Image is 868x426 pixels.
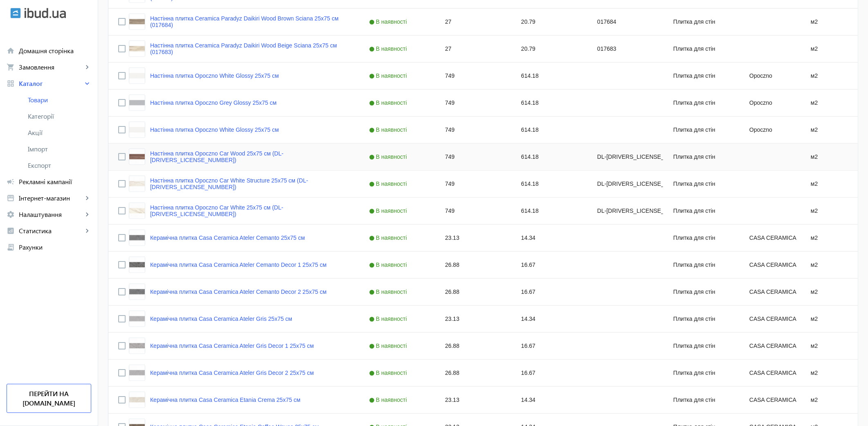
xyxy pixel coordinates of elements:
[801,90,862,116] div: м2
[108,9,862,36] div: Press SPACE to select this row.
[369,370,409,376] span: В наявності
[511,306,587,332] div: 14.34
[150,177,349,190] a: Настінна плитка Opoczno Car White Structure 25х75 см (DL-[DRIVERS_LICENSE_NUMBER])
[435,9,511,35] div: 27
[108,171,862,198] div: Press SPACE to select this row.
[740,360,801,386] div: CASA CERAMICA
[150,234,305,241] a: Керамічна плитка Casa Ceramica Ateler Cemanto 25х75 см
[19,47,91,55] span: Домашня сторінка
[801,117,862,143] div: м2
[150,150,349,163] a: Настінна плитка Opoczno Car Wood 25х75 см (DL-[DRIVERS_LICENSE_NUMBER])
[587,36,663,62] div: 017683
[663,225,740,251] div: Плитка для стін
[7,178,15,186] mat-icon: campaign
[150,99,277,106] a: Настінна плитка Opoczno Grey Glossy 25х75 см
[108,198,862,225] div: Press SPACE to select this row.
[28,145,91,153] span: Імпорт
[511,171,587,197] div: 614.18
[663,90,740,116] div: Плитка для стін
[19,79,83,88] span: Каталог
[25,8,66,18] img: ibud_text.svg
[435,387,511,413] div: 23.13
[511,252,587,278] div: 16.67
[511,36,587,62] div: 20.79
[740,225,801,251] div: CASA CERAMICA
[801,333,862,359] div: м2
[108,36,862,63] div: Press SPACE to select this row.
[19,243,91,251] span: Рахунки
[150,72,279,79] a: Настінна плитка Opoczno White Glossy 25х75 см
[150,15,349,28] a: Настінна плитка Ceramica Paradyz Daikiri Wood Brown Sciana 25х75 см (017684)
[511,333,587,359] div: 16.67
[435,279,511,305] div: 26.88
[740,117,801,143] div: Opoczno
[83,194,91,202] mat-icon: keyboard_arrow_right
[740,63,801,89] div: Opoczno
[587,198,663,224] div: DL-[DRIVERS_LICENSE_NUMBER]
[511,9,587,35] div: 20.79
[435,90,511,116] div: 749
[511,225,587,251] div: 14.34
[801,225,862,251] div: м2
[83,227,91,235] mat-icon: keyboard_arrow_right
[801,252,862,278] div: м2
[7,227,15,235] mat-icon: analytics
[7,243,15,251] mat-icon: receipt_long
[7,194,15,202] mat-icon: storefront
[108,306,862,333] div: Press SPACE to select this row.
[19,63,83,71] span: Замовлення
[369,207,409,214] span: В наявності
[19,178,91,186] span: Рекламні кампанії
[663,333,740,359] div: Плитка для стін
[7,79,15,88] mat-icon: grid_view
[369,261,409,268] span: В наявності
[28,112,91,120] span: Категорії
[511,144,587,170] div: 614.18
[435,144,511,170] div: 749
[150,397,301,403] a: Керамічна плитка Casa Ceramica Etania Crema 25х75 см
[108,63,862,90] div: Press SPACE to select this row.
[740,90,801,116] div: Opoczno
[435,225,511,251] div: 23.13
[511,360,587,386] div: 16.67
[435,171,511,197] div: 749
[108,144,862,171] div: Press SPACE to select this row.
[663,9,740,35] div: Плитка для стін
[369,234,409,241] span: В наявності
[435,117,511,143] div: 749
[108,360,862,387] div: Press SPACE to select this row.
[150,370,314,376] a: Керамічна плитка Casa Ceramica Ateler Gris Decor 2 25х75 см
[663,252,740,278] div: Плитка для стін
[28,96,91,104] span: Товари
[663,306,740,332] div: Плитка для стін
[801,63,862,89] div: м2
[150,289,326,295] a: Керамічна плитка Casa Ceramica Ateler Cemanto Decor 2 25х75 см
[108,117,862,144] div: Press SPACE to select this row.
[740,252,801,278] div: CASA CERAMICA
[663,117,740,143] div: Плитка для стін
[369,289,409,295] span: В наявності
[369,18,409,25] span: В наявності
[28,128,91,137] span: Акції
[511,117,587,143] div: 614.18
[801,36,862,62] div: м2
[28,161,91,169] span: Експорт
[740,387,801,413] div: CASA CERAMICA
[19,194,83,202] span: Інтернет-магазин
[801,9,862,35] div: м2
[511,63,587,89] div: 614.18
[108,252,862,279] div: Press SPACE to select this row.
[435,198,511,224] div: 749
[369,99,409,106] span: В наявності
[7,384,91,413] a: Перейти на [DOMAIN_NAME]
[7,47,15,55] mat-icon: home
[150,343,314,349] a: Керамічна плитка Casa Ceramica Ateler Gris Decor 1 25х75 см
[108,279,862,306] div: Press SPACE to select this row.
[663,36,740,62] div: Плитка для стін
[435,306,511,332] div: 23.13
[435,360,511,386] div: 26.88
[663,360,740,386] div: Плитка для стін
[663,63,740,89] div: Плитка для стін
[369,316,409,322] span: В наявності
[435,333,511,359] div: 26.88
